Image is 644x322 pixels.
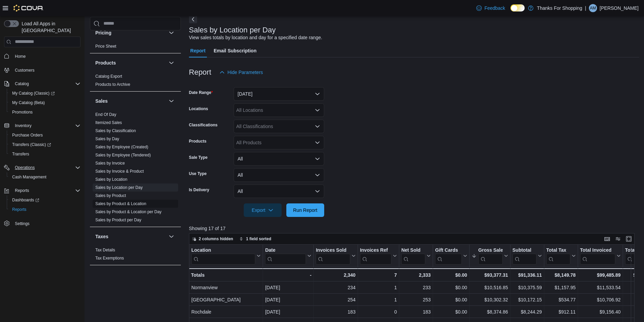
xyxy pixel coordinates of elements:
[191,283,261,292] div: Normanview
[95,169,144,174] a: Sales by Invoice & Product
[9,131,80,139] span: Purchase Orders
[167,97,175,105] button: Sales
[189,171,207,176] label: Use Type
[189,187,209,193] label: Is Delivery
[15,221,29,226] span: Settings
[95,248,115,252] a: Tax Details
[315,107,320,113] button: Open list of options
[12,109,33,115] span: Promotions
[512,247,536,264] div: Subtotal
[95,153,151,157] a: Sales by Employee (Tendered)
[1,79,83,89] button: Catalog
[360,296,397,304] div: 1
[190,44,206,57] span: Report
[19,20,80,34] span: Load All Apps in [GEOGRAPHIC_DATA]
[1,51,83,61] button: Home
[234,168,324,182] button: All
[191,247,255,253] div: Location
[248,203,278,217] span: Export
[90,42,181,53] div: Pricing
[360,271,397,279] div: 7
[95,193,126,198] span: Sales by Product
[95,193,126,198] a: Sales by Product
[472,296,508,304] div: $10,302.32
[546,247,570,264] div: Total Tax
[234,152,324,166] button: All
[316,271,355,279] div: 2,340
[600,4,639,12] p: [PERSON_NAME]
[12,219,80,227] span: Settings
[435,296,467,304] div: $0.00
[12,197,39,203] span: Dashboards
[95,256,124,261] a: Tax Exemptions
[12,187,32,195] button: Reports
[316,247,350,264] div: Invoices Sold
[15,54,26,59] span: Home
[474,1,508,15] a: Feedback
[12,52,28,60] a: Home
[435,247,467,264] button: Gift Cards
[546,271,576,279] div: $8,149.78
[265,296,311,304] div: [DATE]
[472,308,508,316] div: $8,374.86
[435,283,467,292] div: $0.00
[435,247,462,264] div: Gift Card Sales
[614,235,622,243] button: Display options
[95,201,146,206] a: Sales by Product & Location
[9,150,32,158] a: Transfers
[7,140,83,149] a: Transfers (Classic)
[189,225,639,232] p: Showing 17 of 17
[95,120,122,125] a: Itemized Sales
[95,98,108,104] h3: Sales
[360,247,391,253] div: Invoices Ref
[9,89,57,97] a: My Catalog (Classic)
[95,137,119,141] a: Sales by Day
[15,68,34,73] span: Customers
[603,235,611,243] button: Keyboard shortcuts
[580,247,621,264] button: Total Invoiced
[189,26,276,34] h3: Sales by Location per Day
[189,90,213,95] label: Date Range
[191,308,261,316] div: Rochdale
[90,246,181,265] div: Taxes
[9,196,42,204] a: Dashboards
[316,296,355,304] div: 254
[191,247,255,264] div: Location
[95,44,116,49] span: Price Sheet
[189,139,207,144] label: Products
[510,11,511,12] span: Dark Mode
[95,169,144,174] span: Sales by Invoice & Product
[512,283,542,292] div: $10,375.59
[95,233,109,240] h3: Taxes
[90,110,181,227] div: Sales
[12,80,80,88] span: Catalog
[95,59,166,66] button: Products
[435,308,467,316] div: $0.00
[12,91,55,96] span: My Catalog (Classic)
[7,107,83,117] button: Promotions
[189,155,208,160] label: Sale Type
[512,296,542,304] div: $10,172.15
[265,247,311,264] button: Date
[12,151,29,157] span: Transfers
[472,247,508,264] button: Gross Sales
[316,247,350,253] div: Invoices Sold
[15,188,29,193] span: Reports
[189,68,211,76] h3: Report
[472,283,508,292] div: $10,516.85
[1,65,83,75] button: Customers
[95,112,116,117] span: End Of Day
[12,132,43,138] span: Purchase Orders
[95,74,122,79] span: Catalog Export
[237,235,274,243] button: 1 field sorted
[95,185,143,190] a: Sales by Location per Day
[15,81,29,86] span: Catalog
[9,99,48,107] a: My Catalog (Beta)
[7,195,83,205] a: Dashboards
[12,164,80,172] span: Operations
[316,308,355,316] div: 183
[95,247,115,253] span: Tax Details
[7,89,83,98] a: My Catalog (Classic)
